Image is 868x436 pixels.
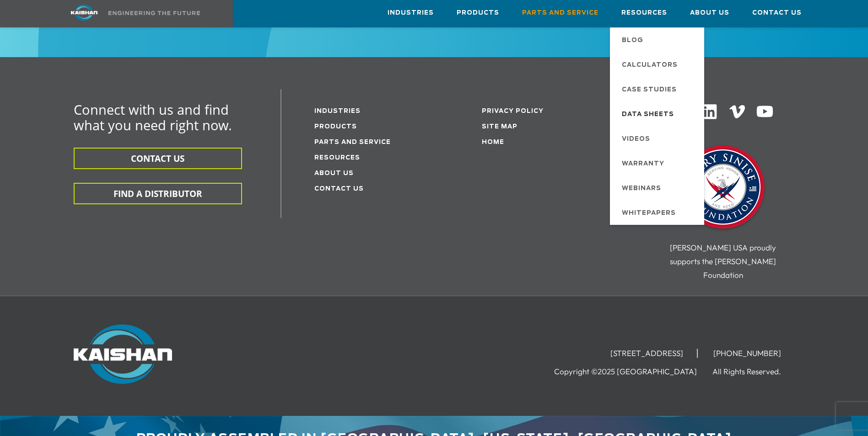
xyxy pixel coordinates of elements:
[690,8,729,18] span: About Us
[457,0,499,25] a: Products
[314,139,391,145] a: Parts and service
[622,181,661,197] span: Webinars
[677,143,769,234] img: Gary Sinise Foundation
[622,206,676,221] span: Whitepapers
[622,58,678,73] span: Calculators
[613,101,704,126] a: Data Sheets
[482,108,544,114] a: Privacy Policy
[622,82,677,98] span: Case Studies
[314,108,361,114] a: Industries
[701,103,718,121] img: Linkedin
[482,139,504,145] a: Home
[314,186,364,192] a: Contact Us
[622,156,664,172] span: Warranty
[613,126,704,151] a: Videos
[74,148,242,169] button: CONTACT US
[700,349,795,358] li: [PHONE_NUMBER]
[388,8,434,18] span: Industries
[74,183,242,204] button: FIND A DISTRIBUTOR
[522,8,598,18] span: Parts and Service
[622,132,650,147] span: Videos
[712,367,795,376] li: All Rights Reserved.
[613,52,704,77] a: Calculators
[74,324,172,384] img: Kaishan
[670,243,776,280] span: [PERSON_NAME] USA proudly supports the [PERSON_NAME] Foundation
[522,0,598,25] a: Parts and Service
[752,8,802,18] span: Contact Us
[621,8,667,18] span: Resources
[482,124,518,130] a: Site Map
[621,0,667,25] a: Resources
[613,200,704,225] a: Whitepapers
[613,27,704,52] a: Blog
[597,349,698,358] li: [STREET_ADDRESS]
[457,8,499,18] span: Products
[729,105,745,118] img: Vimeo
[690,0,729,25] a: About Us
[613,175,704,200] a: Webinars
[74,101,232,134] span: Connect with us and find what you need right now.
[314,124,357,130] a: Products
[613,77,704,101] a: Case Studies
[752,0,802,25] a: Contact Us
[554,367,711,376] li: Copyright ©2025 [GEOGRAPHIC_DATA]
[613,151,704,175] a: Warranty
[314,170,354,176] a: About Us
[756,103,774,121] img: Youtube
[388,0,434,25] a: Industries
[50,5,119,21] img: kaishan logo
[622,33,643,48] span: Blog
[108,11,200,15] img: Engineering the future
[314,155,360,161] a: Resources
[622,107,674,122] span: Data Sheets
